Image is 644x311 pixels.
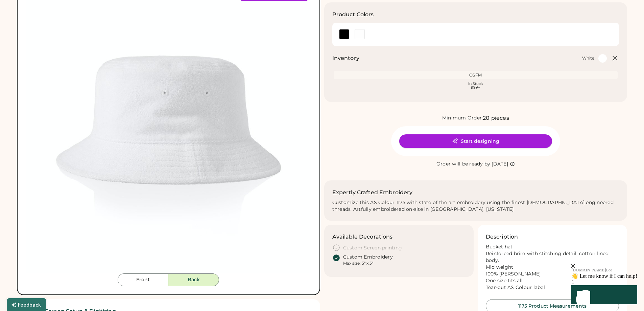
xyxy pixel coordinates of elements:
[335,72,617,78] div: OSFM
[492,161,508,168] div: [DATE]
[332,10,374,19] h3: Product Colors
[399,134,552,148] button: Start designing
[483,114,509,122] div: 20 pieces
[486,244,619,291] div: Bucket hat Reinforced brim with stitching detail, cotton lined body. Mid weight 100% [PERSON_NAME...
[335,82,617,89] div: In Stock 999+
[442,115,483,121] div: Minimum Order:
[118,273,168,286] button: Front
[436,161,491,168] div: Order will be ready by
[332,54,359,62] h2: Inventory
[343,261,373,266] div: Max size: 5" x 3"
[486,233,518,241] h3: Description
[332,233,393,241] h3: Available Decorations
[343,254,393,261] div: Custom Embroidery
[168,273,219,286] button: Back
[531,224,642,310] iframe: Front Chat
[343,245,402,251] div: Custom Screen printing
[332,199,619,213] div: Customize this AS Colour 1175 with state of the art embroidery using the finest [DEMOGRAPHIC_DATA...
[582,55,594,61] div: White
[332,188,413,197] h2: Expertly Crafted Embroidery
